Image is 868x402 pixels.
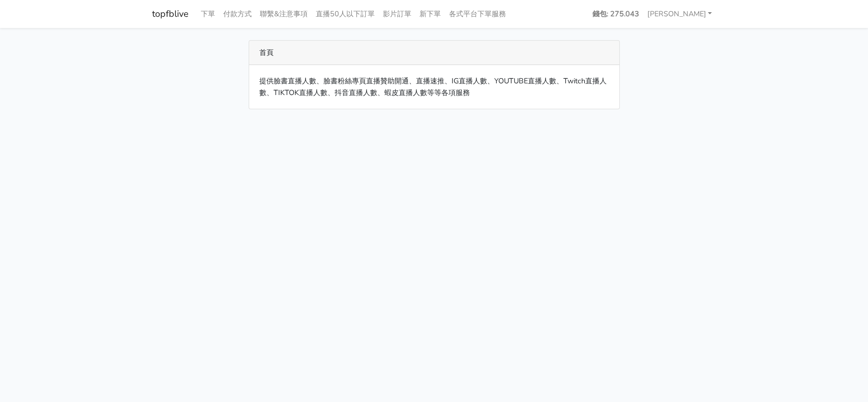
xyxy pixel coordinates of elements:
[249,65,619,109] div: 提供臉書直播人數、臉書粉絲專頁直播贊助開通、直播速推、IG直播人數、YOUTUBE直播人數、Twitch直播人數、TIKTOK直播人數、抖音直播人數、蝦皮直播人數等等各項服務
[379,4,415,24] a: 影片訂單
[312,4,379,24] a: 直播50人以下訂單
[415,4,445,24] a: 新下單
[592,9,639,19] strong: 錢包: 275.043
[445,4,510,24] a: 各式平台下單服務
[152,4,189,24] a: topfblive
[588,4,643,24] a: 錢包: 275.043
[256,4,312,24] a: 聯繫&注意事項
[197,4,219,24] a: 下單
[643,4,716,24] a: [PERSON_NAME]
[249,41,619,65] div: 首頁
[219,4,256,24] a: 付款方式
